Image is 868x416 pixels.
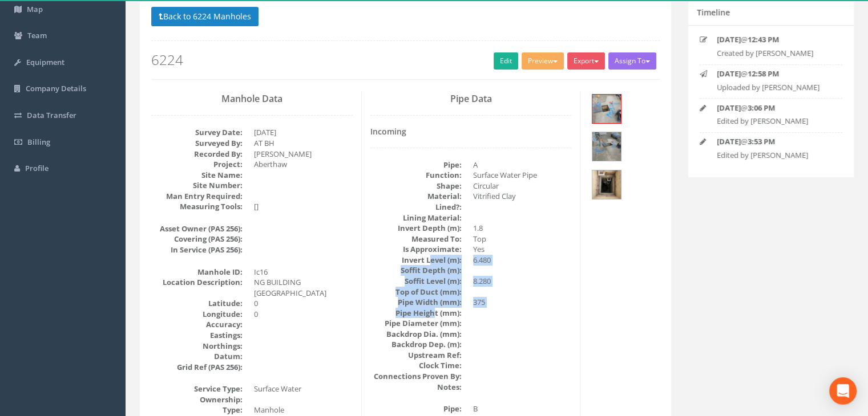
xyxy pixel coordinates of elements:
[370,276,462,287] dt: Soffit Level (m):
[473,181,572,191] dd: Circular
[370,170,462,181] dt: Function:
[473,234,572,244] dd: Top
[370,223,462,234] dt: Invert Depth (m):
[151,201,243,212] dt: Measuring Tools:
[370,255,462,266] dt: Invert Level (m):
[370,244,462,255] dt: Is Approximate:
[370,350,462,361] dt: Upstream Ref:
[370,382,462,393] dt: Notes:
[151,149,243,160] dt: Recorded By:
[151,330,243,341] dt: Eastings:
[717,68,833,79] p: @
[567,52,605,70] button: Export
[151,170,243,181] dt: Site Name:
[717,34,741,44] strong: [DATE]
[370,360,462,371] dt: Clock Time:
[522,52,564,70] button: Preview
[717,48,833,59] p: Created by [PERSON_NAME]
[370,318,462,329] dt: Pipe Diameter (mm):
[370,213,462,223] dt: Lining Material:
[151,52,660,67] h2: 6224
[254,405,353,415] dd: Manhole
[151,405,243,415] dt: Type:
[151,223,243,234] dt: Asset Owner (PAS 256):
[254,127,353,138] dd: [DATE]
[254,201,353,212] dd: []
[717,116,833,127] p: Edited by [PERSON_NAME]
[151,7,259,26] button: Back to 6224 Manholes
[254,159,353,170] dd: Aberthaw
[151,138,243,149] dt: Surveyed By:
[151,267,243,278] dt: Manhole ID:
[25,163,49,173] span: Profile
[370,371,462,382] dt: Connections Proven By:
[151,319,243,330] dt: Accuracy:
[370,202,462,213] dt: Lined?:
[473,276,572,287] dd: 8.280
[717,82,833,93] p: Uploaded by [PERSON_NAME]
[370,160,462,170] dt: Pipe:
[473,191,572,202] dd: Vitrified Clay
[370,403,462,414] dt: Pipe:
[370,287,462,297] dt: Top of Duct (mm):
[254,309,353,320] dd: 0
[473,244,572,255] dd: Yes
[370,191,462,202] dt: Material:
[151,180,243,191] dt: Site Number:
[592,170,621,199] img: ded721aa-5118-a65d-d69d-d8d66f029ba5_da79db0c-2ca3-a9df-2014-a4c3d5c903c7_thumb.jpg
[27,137,50,147] span: Billing
[27,110,76,120] span: Data Transfer
[473,255,572,266] dd: 6.480
[27,4,43,14] span: Map
[370,265,462,276] dt: Soffit Depth (m):
[592,95,621,123] img: ded721aa-5118-a65d-d69d-d8d66f029ba5_ca59c487-4e3f-134d-7fb5-b51683ac29cf_thumb.jpg
[151,159,243,170] dt: Project:
[254,138,353,149] dd: AT BH
[717,150,833,161] p: Edited by [PERSON_NAME]
[370,127,572,136] h4: Incoming
[370,308,462,319] dt: Pipe Height (mm):
[717,136,833,147] p: @
[151,298,243,309] dt: Latitude:
[370,181,462,191] dt: Shape:
[151,341,243,352] dt: Northings:
[717,68,741,79] strong: [DATE]
[717,103,741,113] strong: [DATE]
[151,394,243,405] dt: Ownership:
[748,136,775,146] strong: 3:53 PM
[151,277,243,288] dt: Location Description:
[697,8,730,17] h5: Timeline
[151,351,243,362] dt: Datum:
[254,149,353,160] dd: [PERSON_NAME]
[473,403,572,414] dd: B
[717,34,833,45] p: @
[254,267,353,278] dd: Ic16
[370,297,462,308] dt: Pipe Width (mm):
[151,244,243,255] dt: In Service (PAS 256):
[370,329,462,340] dt: Backdrop Dia. (mm):
[473,160,572,170] dd: A
[370,94,572,104] h3: Pipe Data
[151,234,243,244] dt: Covering (PAS 256):
[748,103,775,113] strong: 3:06 PM
[151,362,243,373] dt: Grid Ref (PAS 256):
[608,52,656,70] button: Assign To
[717,136,741,146] strong: [DATE]
[829,377,857,405] div: Open Intercom Messenger
[748,68,779,79] strong: 12:58 PM
[494,52,518,70] a: Edit
[717,103,833,113] p: @
[26,83,86,93] span: Company Details
[254,298,353,309] dd: 0
[151,384,243,394] dt: Service Type:
[473,297,572,308] dd: 375
[151,191,243,202] dt: Man Entry Required:
[151,127,243,138] dt: Survey Date:
[592,132,621,161] img: ded721aa-5118-a65d-d69d-d8d66f029ba5_6bbfd359-f112-d582-f79b-ac4b1151e3a5_thumb.jpg
[748,34,779,44] strong: 12:43 PM
[473,170,572,181] dd: Surface Water Pipe
[151,309,243,320] dt: Longitude:
[254,277,353,298] dd: NG BUILDING [GEOGRAPHIC_DATA]
[254,384,353,394] dd: Surface Water
[370,234,462,244] dt: Measured To:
